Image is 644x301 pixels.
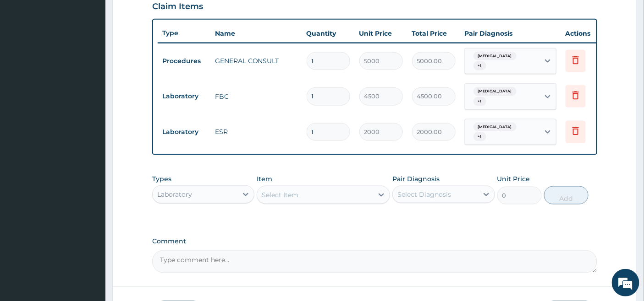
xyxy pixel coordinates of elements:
div: Chat with us now [48,51,154,63]
th: Name [210,24,302,43]
label: Types [152,175,171,183]
label: Item [257,174,272,183]
span: [MEDICAL_DATA] [473,87,517,96]
th: Actions [561,24,607,43]
th: Total Price [407,24,460,43]
label: Pair Diagnosis [392,174,440,183]
th: Unit Price [355,24,407,43]
span: [MEDICAL_DATA] [473,123,517,132]
label: Unit Price [497,174,530,183]
div: Select Diagnosis [397,190,451,199]
th: Pair Diagnosis [460,24,561,43]
textarea: Type your message and hit 'Enter' [5,202,175,234]
h3: Claim Items [152,2,203,12]
img: d_794563401_company_1708531726252_794563401 [17,46,37,69]
th: Type [158,25,210,42]
td: Laboratory [158,88,210,105]
div: Minimize live chat window [150,5,172,27]
label: Comment [152,237,598,245]
div: Laboratory [157,190,192,199]
td: Laboratory [158,124,210,140]
td: GENERAL CONSULT [210,52,302,70]
button: Add [544,186,589,204]
span: [MEDICAL_DATA] [473,52,517,61]
td: ESR [210,123,302,141]
span: + 1 [473,132,486,141]
span: + 1 [473,61,486,70]
td: Procedures [158,53,210,70]
td: FBC [210,87,302,106]
div: Select Item [262,190,298,199]
span: + 1 [473,97,486,106]
th: Quantity [302,24,355,43]
span: We're online! [53,91,127,184]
